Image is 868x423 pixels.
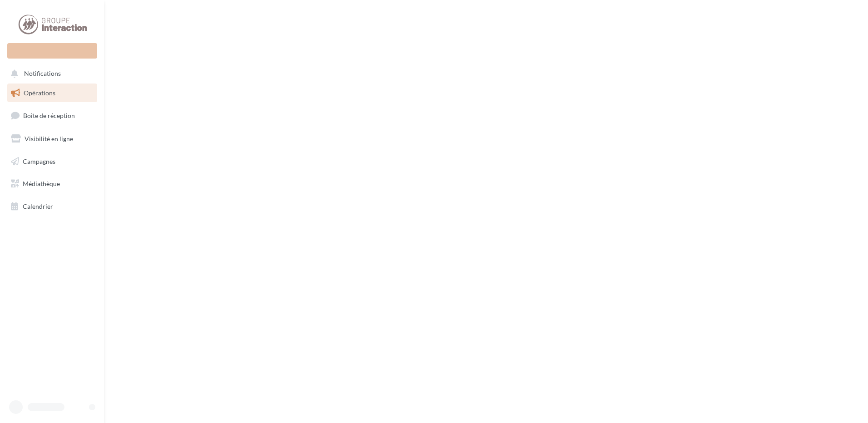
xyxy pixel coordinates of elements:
[25,135,73,143] span: Visibilité en ligne
[23,180,60,187] span: Médiathèque
[23,157,55,165] span: Campagnes
[7,43,97,59] div: Nouvelle campagne
[5,197,99,216] a: Calendrier
[24,70,61,78] span: Notifications
[5,152,99,171] a: Campagnes
[23,202,53,210] span: Calendrier
[5,174,99,193] a: Médiathèque
[5,129,99,148] a: Visibilité en ligne
[5,106,99,125] a: Boîte de réception
[23,112,75,119] span: Boîte de réception
[5,84,99,103] a: Opérations
[24,89,55,97] span: Opérations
